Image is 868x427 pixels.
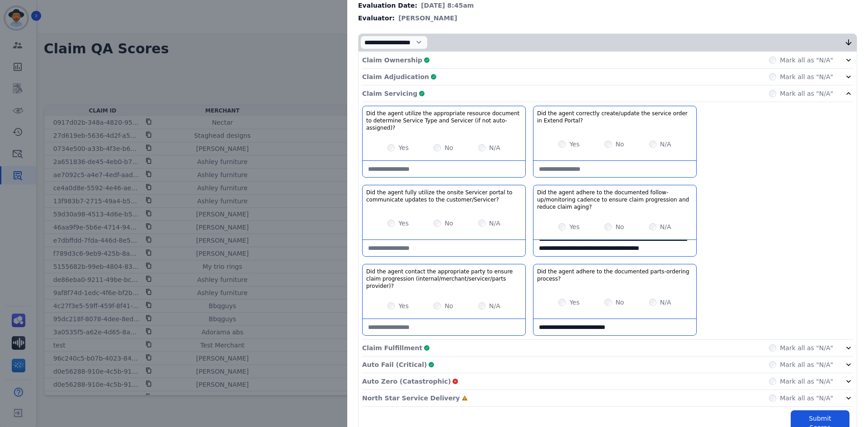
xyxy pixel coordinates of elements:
h3: Did the agent contact the appropriate party to ensure claim progression (internal/merchant/servic... [366,268,522,290]
p: Auto Fail (Critical) [362,360,427,369]
label: N/A [489,301,500,310]
label: No [444,219,453,228]
label: No [615,222,624,231]
label: No [615,298,624,307]
h3: Did the agent fully utilize the onsite Servicer portal to communicate updates to the customer/Ser... [366,189,522,203]
label: N/A [660,298,671,307]
label: N/A [660,140,671,149]
label: No [444,143,453,152]
p: Claim Servicing [362,89,417,98]
label: Yes [569,298,580,307]
span: [DATE] 8:45am [421,1,474,10]
p: Claim Ownership [362,56,422,65]
label: Yes [398,143,409,152]
p: Claim Adjudication [362,72,429,81]
label: No [444,301,453,310]
label: Mark all as "N/A" [780,72,833,81]
label: Mark all as "N/A" [780,377,833,386]
label: N/A [660,222,671,231]
p: Claim Fulfillment [362,343,422,352]
label: Yes [569,222,580,231]
h3: Did the agent adhere to the documented parts-ordering process? [537,268,693,282]
label: Mark all as "N/A" [780,360,833,369]
span: [PERSON_NAME] [398,14,457,23]
div: Evaluator: [358,14,857,23]
div: Evaluation Date: [358,1,857,10]
h3: Did the agent adhere to the documented follow-up/monitoring cadence to ensure claim progression a... [537,189,693,211]
label: Mark all as "N/A" [780,343,833,352]
label: No [615,140,624,149]
label: Mark all as "N/A" [780,89,833,98]
label: Yes [569,140,580,149]
p: North Star Service Delivery [362,394,460,403]
label: Yes [398,301,409,310]
h3: Did the agent correctly create/update the service order in Extend Portal? [537,110,693,124]
label: N/A [489,143,500,152]
label: N/A [489,219,500,228]
label: Mark all as "N/A" [780,56,833,65]
h3: Did the agent utilize the appropriate resource document to determine Service Type and Servicer (i... [366,110,522,131]
label: Mark all as "N/A" [780,394,833,403]
label: Yes [398,219,409,228]
p: Auto Zero (Catastrophic) [362,377,451,386]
